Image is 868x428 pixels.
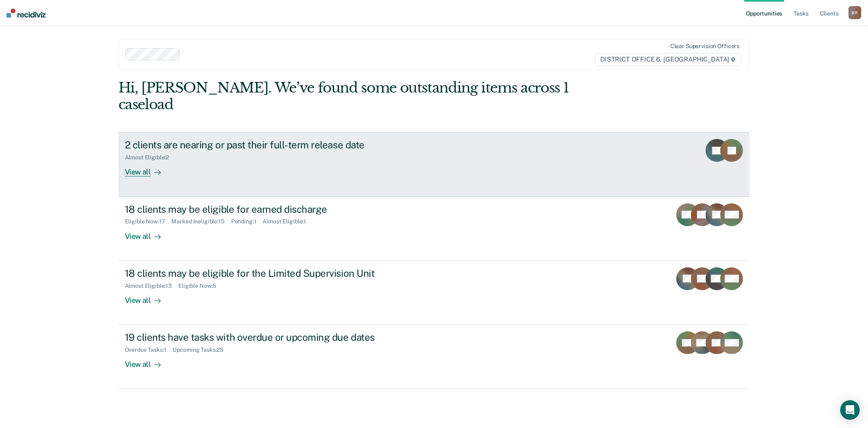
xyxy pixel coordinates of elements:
a: 18 clients may be eligible for earned dischargeEligible Now:17Marked Ineligible:15Pending:1Almost... [118,197,750,261]
div: 19 clients have tasks with overdue or upcoming due dates [125,331,411,343]
div: Overdue Tasks : 1 [125,346,173,353]
a: 18 clients may be eligible for the Limited Supervision UnitAlmost Eligible:13Eligible Now:5View all [118,261,750,325]
div: Clear supervision officers [670,43,739,50]
div: Almost Eligible : 2 [125,154,176,161]
button: BR [848,6,861,19]
div: Almost Eligible : 1 [263,218,313,225]
span: DISTRICT OFFICE 6, [GEOGRAPHIC_DATA] [595,53,741,66]
div: 18 clients may be eligible for the Limited Supervision Unit [125,267,411,279]
div: Upcoming Tasks : 25 [173,346,230,353]
div: B R [848,6,861,19]
div: Open Intercom Messenger [840,400,860,420]
a: 19 clients have tasks with overdue or upcoming due datesOverdue Tasks:1Upcoming Tasks:25View all [118,325,750,389]
div: Eligible Now : 17 [125,218,172,225]
div: Pending : 1 [231,218,263,225]
div: View all [125,225,171,241]
div: 18 clients may be eligible for earned discharge [125,203,411,215]
div: Almost Eligible : 13 [125,282,179,289]
div: Hi, [PERSON_NAME]. We’ve found some outstanding items across 1 caseload [118,79,623,113]
a: 2 clients are nearing or past their full-term release dateAlmost Eligible:2View all [118,132,750,196]
img: Recidiviz [7,9,46,18]
div: 2 clients are nearing or past their full-term release date [125,139,411,151]
div: Eligible Now : 5 [178,282,223,289]
div: View all [125,161,171,177]
div: View all [125,289,171,305]
div: Marked Ineligible : 15 [172,218,231,225]
div: View all [125,353,171,369]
